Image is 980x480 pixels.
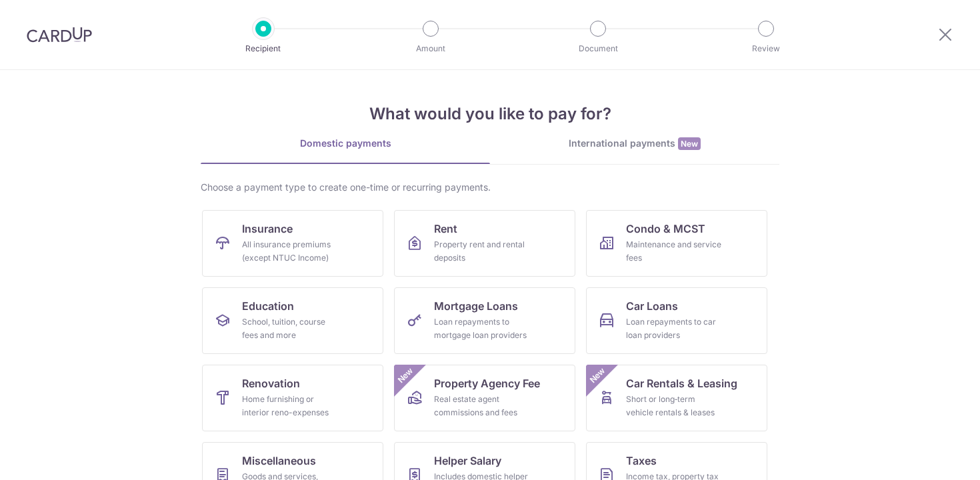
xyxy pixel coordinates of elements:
[395,365,417,387] span: New
[242,453,316,469] span: Miscellaneous
[434,375,540,391] span: Property Agency Fee
[394,365,575,431] a: Property Agency FeeReal estate agent commissions and feesNew
[202,365,383,431] a: RenovationHome furnishing or interior reno-expenses
[717,42,815,55] p: Review
[242,375,300,391] span: Renovation
[586,210,767,277] a: Condo & MCSTMaintenance and service fees
[201,137,490,150] div: Domestic payments
[434,453,501,469] span: Helper Salary
[549,42,647,55] p: Document
[242,221,293,237] span: Insurance
[894,440,967,473] iframe: Opens a widget where you can find more information
[201,102,779,126] h4: What would you like to pay for?
[626,298,678,314] span: Car Loans
[434,393,530,419] div: Real estate agent commissions and fees
[434,221,457,237] span: Rent
[626,375,737,391] span: Car Rentals & Leasing
[626,453,657,469] span: Taxes
[586,287,767,354] a: Car LoansLoan repayments to car loan providers
[242,238,338,265] div: All insurance premiums (except NTUC Income)
[201,181,779,194] div: Choose a payment type to create one-time or recurring payments.
[381,42,480,55] p: Amount
[394,210,575,277] a: RentProperty rent and rental deposits
[626,221,705,237] span: Condo & MCST
[202,287,383,354] a: EducationSchool, tuition, course fees and more
[242,393,338,419] div: Home furnishing or interior reno-expenses
[586,365,767,431] a: Car Rentals & LeasingShort or long‑term vehicle rentals & leasesNew
[27,27,92,43] img: CardUp
[242,298,294,314] span: Education
[214,42,313,55] p: Recipient
[587,365,609,387] span: New
[678,137,701,150] span: New
[490,137,779,151] div: International payments
[626,393,722,419] div: Short or long‑term vehicle rentals & leases
[202,210,383,277] a: InsuranceAll insurance premiums (except NTUC Income)
[242,315,338,342] div: School, tuition, course fees and more
[434,315,530,342] div: Loan repayments to mortgage loan providers
[434,238,530,265] div: Property rent and rental deposits
[394,287,575,354] a: Mortgage LoansLoan repayments to mortgage loan providers
[434,298,518,314] span: Mortgage Loans
[626,238,722,265] div: Maintenance and service fees
[626,315,722,342] div: Loan repayments to car loan providers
